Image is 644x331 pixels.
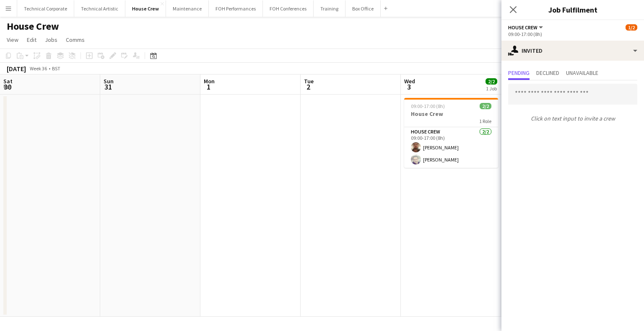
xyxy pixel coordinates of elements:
span: 2 [303,82,314,92]
span: Unavailable [566,70,598,76]
span: House Crew [508,24,538,31]
span: 2/2 [486,78,497,85]
span: Tue [304,77,314,85]
button: FOH Performances [209,0,263,17]
a: View [3,34,22,45]
button: Box Office [345,0,381,17]
span: 2/2 [480,103,491,109]
span: Declined [536,70,559,76]
a: Jobs [42,34,61,45]
span: Comms [66,36,85,44]
span: Edit [27,36,36,44]
h3: House Crew [404,110,498,118]
span: 1/2 [626,24,637,31]
span: Week 36 [28,65,49,72]
a: Edit [23,34,40,45]
div: 09:00-17:00 (8h) [508,31,637,37]
div: Invited [501,41,644,61]
span: Sat [3,77,13,85]
button: FOH Conferences [263,0,314,17]
button: House Crew [508,24,544,31]
span: 09:00-17:00 (8h) [411,103,445,109]
span: 3 [403,82,415,92]
button: Technical Corporate [17,0,74,17]
span: Sun [104,77,114,85]
h1: House Crew [7,20,59,33]
app-card-role: House Crew2/209:00-17:00 (8h)[PERSON_NAME][PERSON_NAME] [404,127,498,168]
span: Mon [204,77,215,85]
span: Jobs [45,36,57,44]
span: 30 [2,82,13,92]
span: View [7,36,18,44]
p: Click on text input to invite a crew [501,111,644,126]
span: Wed [404,77,415,85]
span: Pending [508,70,530,76]
div: [DATE] [7,64,26,73]
button: Technical Artistic [74,0,125,17]
button: Maintenance [166,0,209,17]
div: 1 Job [486,85,497,92]
div: BST [52,65,60,72]
a: Comms [62,34,88,45]
span: 1 Role [479,118,491,124]
app-job-card: 09:00-17:00 (8h)2/2House Crew1 RoleHouse Crew2/209:00-17:00 (8h)[PERSON_NAME][PERSON_NAME] [404,98,498,168]
button: House Crew [125,0,166,17]
span: 1 [203,82,215,92]
h3: Job Fulfilment [501,4,644,15]
span: 31 [102,82,114,92]
button: Training [314,0,345,17]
